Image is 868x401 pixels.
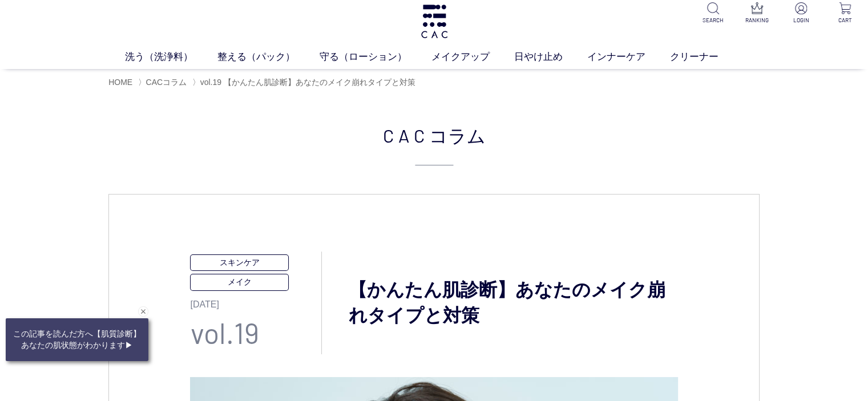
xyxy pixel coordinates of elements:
img: logo [419,5,449,38]
h3: 【かんたん肌診断】あなたのメイク崩れタイプと対策 [322,277,677,329]
a: 守る（ローション） [320,50,431,64]
a: 日やけ止め [514,50,587,64]
span: コラム [429,121,486,149]
a: CACコラム [146,78,187,87]
a: 洗う（洗浄料） [125,50,217,64]
p: メイク [190,274,288,290]
p: LOGIN [787,16,815,25]
p: CART [831,16,859,25]
p: RANKING [743,16,771,25]
a: CART [831,2,859,25]
p: SEARCH [699,16,727,25]
h2: CAC [108,121,760,165]
p: vol.19 [190,311,321,354]
li: 〉 [138,77,190,88]
a: クリーナー [670,50,743,64]
a: LOGIN [787,2,815,25]
a: SEARCH [699,2,727,25]
a: メイクアップ [431,50,514,64]
p: スキンケア [190,254,288,271]
p: [DATE] [190,291,321,312]
span: vol.19 【かんたん肌診断】あなたのメイク崩れタイプと対策 [200,78,415,87]
a: インナーケア [587,50,670,64]
li: 〉 [192,77,418,88]
a: HOME [108,78,132,87]
a: RANKING [743,2,771,25]
a: 整える（パック） [217,50,320,64]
